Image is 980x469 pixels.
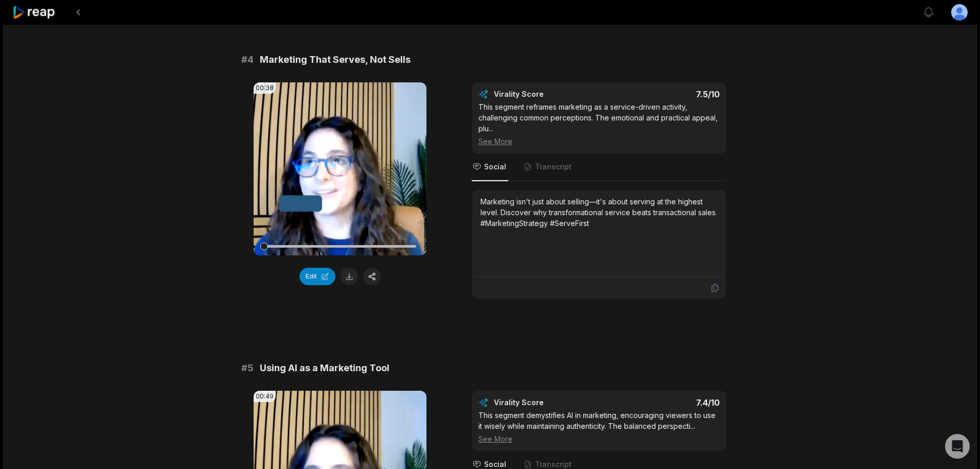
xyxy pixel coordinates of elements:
span: Using AI as a Marketing Tool [260,361,389,375]
div: Marketing isn't just about selling—it's about serving at the highest level. Discover why transfor... [480,196,718,229]
video: Your browser does not support mp4 format. [254,82,426,255]
span: # 4 [241,53,254,67]
span: # 5 [241,361,254,375]
nav: Tabs [472,153,726,181]
button: Edit [299,268,335,285]
div: This segment reframes marketing as a service-driven activity, challenging common perceptions. The... [478,101,720,147]
div: Virality Score [494,89,604,99]
div: See More [478,136,720,147]
div: See More [478,433,720,444]
span: Marketing That Serves, Not Sells [260,53,411,67]
div: Open Intercom Messenger [945,434,970,459]
span: Transcript [535,162,572,172]
div: 7.5 /10 [610,89,720,99]
span: Social [484,162,506,172]
div: Virality Score [494,397,604,408]
div: This segment demystifies AI in marketing, encouraging viewers to use it wisely while maintaining ... [478,410,720,444]
div: 7.4 /10 [610,397,720,408]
